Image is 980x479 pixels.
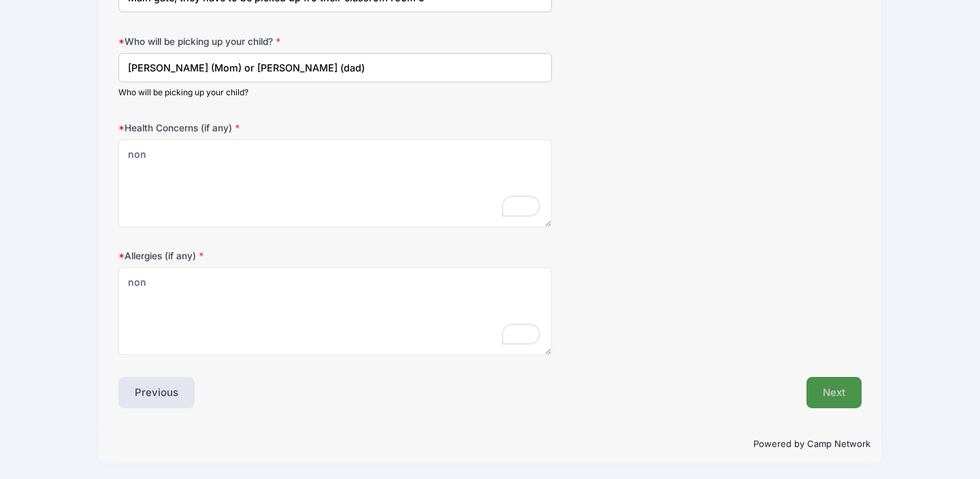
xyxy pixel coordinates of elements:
label: Health Concerns (if any) [118,121,366,135]
button: Previous [118,377,195,408]
p: Powered by Camp Network [110,437,870,451]
textarea: To enrich screen reader interactions, please activate Accessibility in Grammarly extension settings [118,139,552,227]
button: Next [806,377,862,408]
label: Allergies (if any) [118,249,366,263]
div: Who will be picking up your child? [118,86,552,99]
textarea: To enrich screen reader interactions, please activate Accessibility in Grammarly extension settings [118,267,552,355]
label: Who will be picking up your child? [118,35,366,48]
